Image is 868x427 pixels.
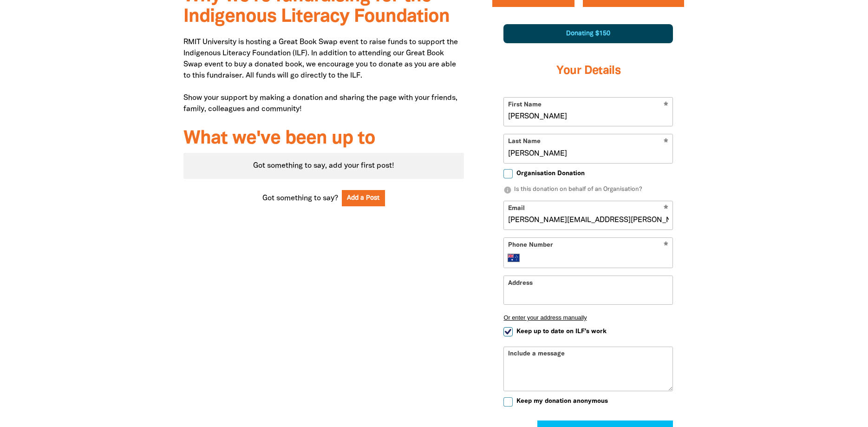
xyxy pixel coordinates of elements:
[516,169,585,178] span: Organisation Donation
[183,153,464,179] div: Paginated content
[503,169,513,178] input: Organisation Donation
[503,24,673,43] div: Donating $150
[183,153,464,179] div: Got something to say, add your first post!
[183,129,464,149] h3: What we've been up to
[503,314,673,321] button: Or enter your address manually
[503,53,673,90] h3: Your Details
[342,190,385,206] button: Add a Post
[183,37,464,115] p: RMIT University is hosting a Great Book Swap event to raise funds to support the Indigenous Liter...
[503,186,512,194] i: info
[516,397,608,406] span: Keep my donation anonymous
[503,185,673,195] p: Is this donation on behalf of an Organisation?
[262,193,338,204] span: Got something to say?
[503,397,513,407] input: Keep my donation anonymous
[516,327,607,336] span: Keep up to date on ILF's work
[664,242,668,250] i: Required
[503,327,513,336] input: Keep up to date on ILF's work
